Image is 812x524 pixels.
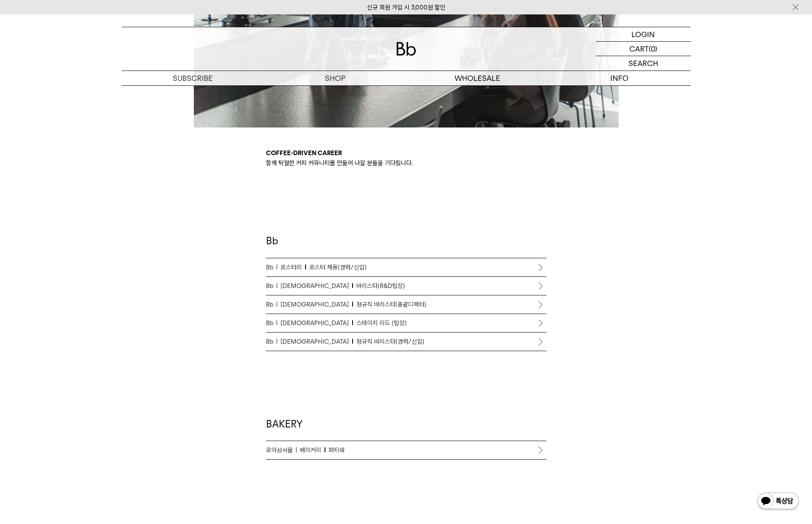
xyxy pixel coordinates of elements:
span: Bb [266,318,278,328]
a: Bb로스터리로스터 채용(경력/신입) [266,258,546,276]
span: [DEMOGRAPHIC_DATA] [280,281,353,291]
span: 로스터 채용(경력/신입) [309,262,367,272]
span: 로아상서울 [266,445,297,455]
span: Bb [266,262,278,272]
a: SHOP [264,71,406,85]
p: Coffee-driven career [266,148,546,158]
p: SEARCH [628,56,658,71]
span: Bb [266,281,278,291]
span: Bb [266,300,278,309]
img: 카카오톡 채널 1:1 채팅 버튼 [757,492,800,512]
span: 베이커리 [300,445,325,455]
a: SUBSCRIBE [122,71,264,85]
span: 스테이지 리드 (팀장) [356,318,407,328]
span: [DEMOGRAPHIC_DATA] [280,300,353,309]
a: 신규 회원 가입 시 3,000원 할인 [367,4,445,11]
span: 로스터리 [280,262,306,272]
p: WHOLESALE [406,71,548,85]
a: Bb[DEMOGRAPHIC_DATA]정규직 바리스타(총괄디렉터) [266,295,546,314]
div: 함께 탁월한 커피 커뮤니티를 만들어 나갈 분들을 기다립니다. [266,148,546,168]
a: Bb[DEMOGRAPHIC_DATA]스테이지 리드 (팀장) [266,314,546,332]
h2: BAKERY [266,417,546,441]
h2: Bb [266,234,546,258]
span: [DEMOGRAPHIC_DATA] [280,337,353,347]
p: CART [629,42,649,56]
img: 로고 [396,42,416,56]
span: [DEMOGRAPHIC_DATA] [280,318,353,328]
p: INFO [548,71,691,85]
a: Bb[DEMOGRAPHIC_DATA]정규직 바리스타(경력/신입) [266,333,546,351]
span: 정규직 바리스타(총괄디렉터) [356,300,426,309]
a: 로아상서울베이커리파티쉐 [266,441,546,459]
a: LOGIN [596,27,691,42]
span: 정규직 바리스타(경력/신입) [356,337,424,347]
a: Bb[DEMOGRAPHIC_DATA]바리스타(R&D팀장) [266,277,546,295]
span: Bb [266,337,278,347]
span: 파티쉐 [329,445,345,455]
span: 바리스타(R&D팀장) [356,281,405,291]
p: (0) [649,42,657,56]
p: LOGIN [631,27,655,41]
a: CART (0) [596,42,691,56]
